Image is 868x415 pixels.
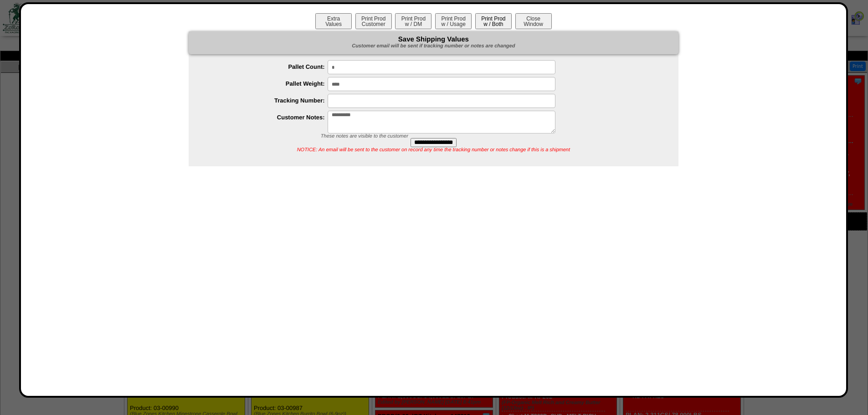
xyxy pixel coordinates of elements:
a: CloseWindow [514,20,553,27]
label: Pallet Weight: [207,80,328,87]
label: Customer Notes: [207,114,328,121]
button: Print Prodw / Both [475,13,512,29]
label: Pallet Count: [207,63,328,70]
span: These notes are visible to the customer [321,133,408,139]
div: Save Shipping Values [189,31,678,54]
span: NOTICE: An email will be sent to the customer on record any time the tracking number or notes cha... [297,147,570,153]
button: Print Prodw / DM [395,13,431,29]
button: CloseWindow [515,13,552,29]
div: Customer email will be sent if tracking number or notes are changed [189,43,678,50]
button: ExtraValues [315,13,352,29]
button: Print ProdCustomer [355,13,392,29]
label: Tracking Number: [207,97,328,104]
button: Print Prodw / Usage [435,13,472,29]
